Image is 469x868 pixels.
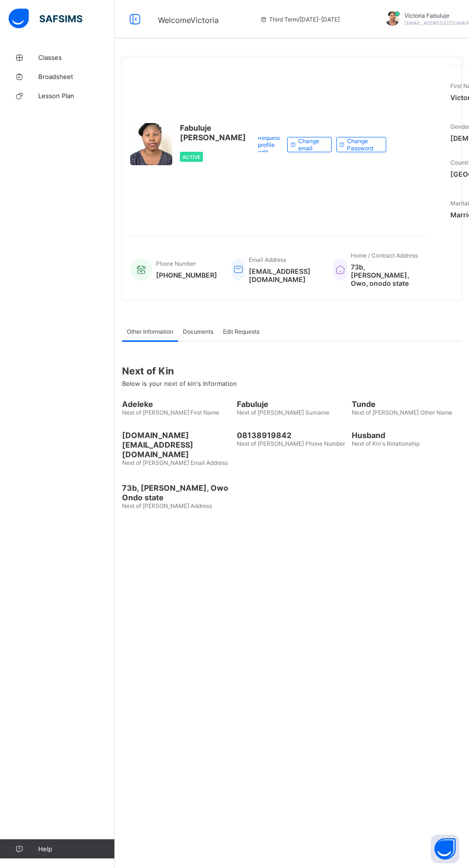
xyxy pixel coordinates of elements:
span: Next of [PERSON_NAME] Email Address [122,459,228,466]
span: Welcome Victoria [158,15,219,25]
span: Next of [PERSON_NAME] Phone Number [237,440,345,447]
img: safsims [9,9,82,29]
span: Edit Requests [223,328,259,335]
span: 08138919842 [237,430,347,440]
span: session/term information [259,16,340,23]
span: Home / Contract Address [351,252,418,259]
span: 73b, [PERSON_NAME], Owo Ondo state [122,483,232,502]
span: 73b, [PERSON_NAME], Owo, onodo state [351,263,418,287]
span: Change email [298,137,324,152]
span: Next of [PERSON_NAME] Address [122,502,212,509]
span: Next of Kin [122,365,462,377]
span: [EMAIL_ADDRESS][DOMAIN_NAME] [249,267,319,283]
span: Fabuluje [237,399,347,409]
span: Husband [352,430,462,440]
span: Lesson Plan [38,92,115,100]
span: Active [182,154,201,160]
span: [PHONE_NUMBER] [156,271,217,279]
span: Next of [PERSON_NAME] Surname [237,409,329,416]
span: Next of [PERSON_NAME] First Name [122,409,219,416]
span: Below is your next of kin's Information [122,380,237,387]
span: Next of [PERSON_NAME] Other Name [352,409,452,416]
span: Other Information [127,328,173,335]
span: Phone Number [156,260,196,267]
span: Help [38,845,114,853]
span: Documents [183,328,213,335]
span: Tunde [352,399,462,409]
span: Adeleke [122,399,232,409]
span: Change Password [347,137,379,152]
button: Open asap [431,834,459,863]
span: Request profile edit [258,134,280,156]
span: Broadsheet [38,73,115,80]
span: Fabuluje [PERSON_NAME] [180,123,246,142]
span: Next of Kin's Relationship [352,440,420,447]
span: Classes [38,54,115,61]
span: Email Address [249,256,286,263]
span: [DOMAIN_NAME][EMAIL_ADDRESS][DOMAIN_NAME] [122,430,232,459]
